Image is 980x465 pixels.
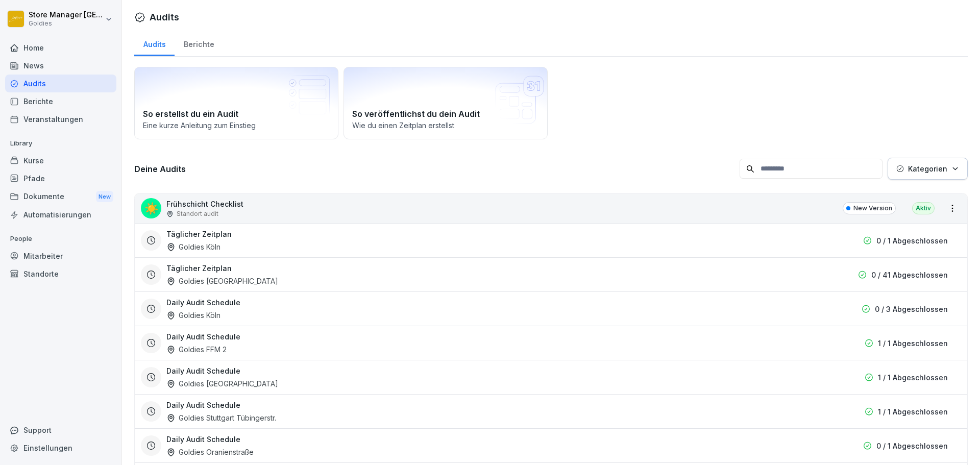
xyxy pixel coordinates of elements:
[166,400,240,410] h3: Daily Audit Schedule
[908,163,947,174] p: Kategorien
[143,120,330,131] p: Eine kurze Anleitung zum Einstieg
[344,67,548,139] a: So veröffentlichst du dein AuditWie du einen Zeitplan erstellst
[175,30,223,56] a: Berichte
[166,378,278,389] div: Goldies [GEOGRAPHIC_DATA]
[5,135,116,152] p: Library
[166,263,232,274] h3: Täglicher Zeitplan
[166,412,276,423] div: Goldies Stuttgart Tübingerstr.
[5,439,116,457] a: Einstellungen
[876,235,948,246] p: 0 / 1 Abgeschlossen
[5,110,116,128] a: Veranstaltungen
[166,229,232,239] h3: Täglicher Zeitplan
[5,92,116,110] a: Berichte
[166,344,227,355] div: Goldies FFM 2
[166,447,254,457] div: Goldies Oranienstraße
[352,108,539,120] h2: So veröffentlichst du dein Audit
[5,187,116,206] a: DokumenteNew
[878,372,948,383] p: 1 / 1 Abgeschlossen
[5,169,116,187] a: Pfade
[5,206,116,224] a: Automatisierungen
[166,199,243,209] p: Frühschicht Checklist
[878,338,948,349] p: 1 / 1 Abgeschlossen
[150,10,179,24] h1: Audits
[352,120,539,131] p: Wie du einen Zeitplan erstellst
[5,187,116,206] div: Dokumente
[177,209,218,218] p: Standort audit
[888,158,968,180] button: Kategorien
[141,198,161,218] div: ☀️
[134,30,175,56] a: Audits
[5,57,116,75] a: News
[166,310,220,321] div: Goldies Köln
[29,20,103,27] p: Goldies
[134,67,338,139] a: So erstellst du ein AuditEine kurze Anleitung zum Einstieg
[96,191,113,203] div: New
[875,304,948,314] p: 0 / 3 Abgeschlossen
[166,434,240,445] h3: Daily Audit Schedule
[912,202,935,214] div: Aktiv
[878,406,948,417] p: 1 / 1 Abgeschlossen
[5,265,116,283] a: Standorte
[166,331,240,342] h3: Daily Audit Schedule
[5,231,116,247] p: People
[5,247,116,265] a: Mitarbeiter
[5,75,116,92] a: Audits
[166,297,240,308] h3: Daily Audit Schedule
[166,276,278,286] div: Goldies [GEOGRAPHIC_DATA]
[853,204,892,213] p: New Version
[29,11,103,19] p: Store Manager [GEOGRAPHIC_DATA]
[5,421,116,439] div: Support
[134,163,734,175] h3: Deine Audits
[166,241,220,252] div: Goldies Köln
[5,39,116,57] a: Home
[166,365,240,376] h3: Daily Audit Schedule
[871,270,948,280] p: 0 / 41 Abgeschlossen
[5,152,116,169] a: Kurse
[876,440,948,451] p: 0 / 1 Abgeschlossen
[143,108,330,120] h2: So erstellst du ein Audit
